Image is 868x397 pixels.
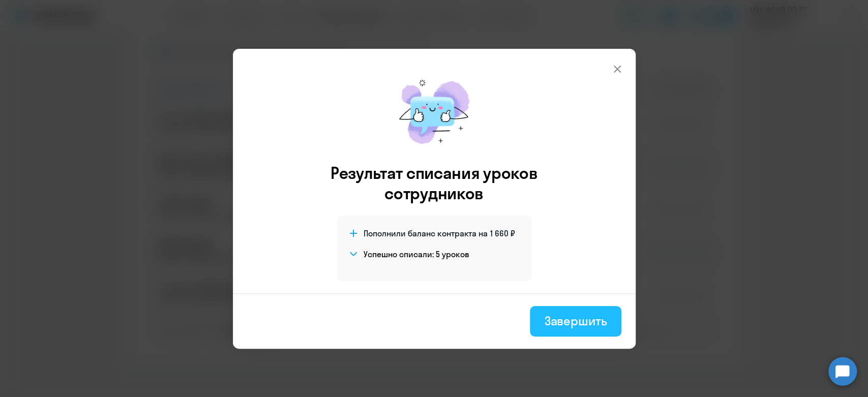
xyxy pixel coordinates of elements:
[364,228,488,239] span: Пополнили баланс контракта на
[530,306,621,337] button: Завершить
[544,313,607,329] div: Завершить
[317,163,552,203] h3: Результат списания уроков сотрудников
[490,228,515,239] span: 1 660 ₽
[388,69,480,155] img: mirage-message.png
[364,249,469,260] h4: Успешно списали: 5 уроков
